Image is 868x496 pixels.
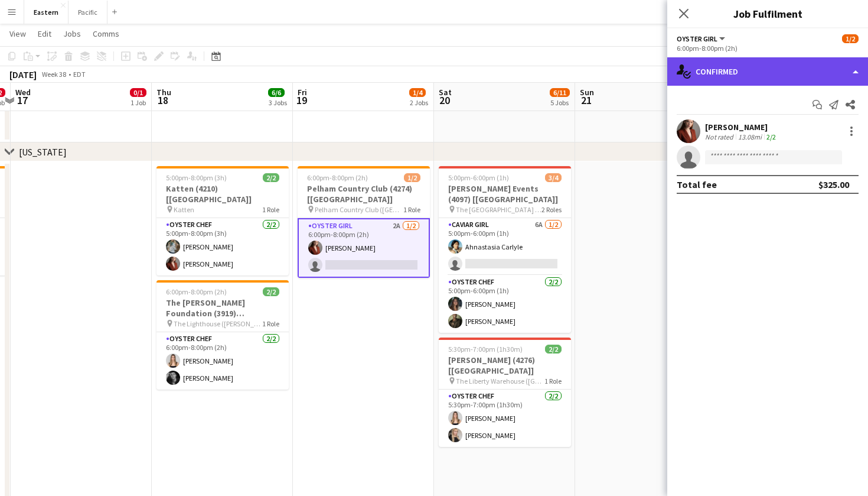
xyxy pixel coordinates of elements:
[541,205,562,214] span: 2 Roles
[156,218,289,275] app-card-role: Oyster Chef2/25:00pm-8:00pm (3h)[PERSON_NAME][PERSON_NAME]
[19,146,67,158] div: [US_STATE]
[842,34,859,43] span: 1/2
[130,88,146,97] span: 0/1
[166,287,227,296] span: 6:00pm-8:00pm (2h)
[439,390,571,447] app-card-role: Oyster Chef2/25:30pm-7:00pm (1h30m)[PERSON_NAME][PERSON_NAME]
[298,87,307,98] span: Fri
[156,280,289,390] app-job-card: 6:00pm-8:00pm (2h)2/2The [PERSON_NAME] Foundation (3919) [[GEOGRAPHIC_DATA]] The Lighthouse ([PER...
[156,297,289,319] h3: The [PERSON_NAME] Foundation (3919) [[GEOGRAPHIC_DATA]]
[307,173,368,182] span: 6:00pm-8:00pm (2h)
[156,87,171,98] span: Thu
[33,26,56,41] a: Edit
[677,179,717,190] div: Total fee
[580,87,594,98] span: Sun
[269,98,287,107] div: 3 Jobs
[818,179,849,190] div: $325.00
[262,319,279,328] span: 1 Role
[736,132,764,141] div: 13.08mi
[439,355,571,376] h3: [PERSON_NAME] (4276) [[GEOGRAPHIC_DATA]]
[766,132,776,141] app-skills-label: 2/2
[296,93,307,107] span: 19
[667,57,868,86] div: Confirmed
[63,28,81,39] span: Jobs
[448,173,509,182] span: 5:00pm-6:00pm (1h)
[448,345,523,354] span: 5:30pm-7:00pm (1h30m)
[39,70,68,79] span: Week 38
[9,69,37,80] div: [DATE]
[93,28,119,39] span: Comms
[410,98,428,107] div: 2 Jobs
[404,173,420,182] span: 1/2
[677,44,859,53] div: 6:00pm-8:00pm (2h)
[174,205,194,214] span: Katten
[439,218,571,275] app-card-role: Caviar Girl6A1/25:00pm-6:00pm (1h)Ahnastasia Carlyle
[5,26,31,41] a: View
[550,98,569,107] div: 5 Jobs
[88,26,124,41] a: Comms
[68,1,107,24] button: Pacific
[550,88,570,97] span: 6/11
[437,93,452,107] span: 20
[298,183,430,205] h3: Pelham Country Club (4274) [[GEOGRAPHIC_DATA]]
[409,88,426,97] span: 1/4
[38,28,51,39] span: Edit
[24,1,68,24] button: Eastern
[298,218,430,278] app-card-role: Oyster Girl2A1/26:00pm-8:00pm (2h)[PERSON_NAME]
[439,338,571,447] app-job-card: 5:30pm-7:00pm (1h30m)2/2[PERSON_NAME] (4276) [[GEOGRAPHIC_DATA]] The Liberty Warehouse ([GEOGRAPH...
[156,166,289,275] app-job-card: 5:00pm-8:00pm (3h)2/2Katten (4210) [[GEOGRAPHIC_DATA]] Katten1 RoleOyster Chef2/25:00pm-8:00pm (3...
[677,34,717,43] span: Oyster Girl
[155,93,171,107] span: 18
[15,87,31,98] span: Wed
[545,345,562,354] span: 2/2
[130,98,146,107] div: 1 Job
[705,132,736,141] div: Not rated
[439,87,452,98] span: Sat
[156,332,289,390] app-card-role: Oyster Chef2/26:00pm-8:00pm (2h)[PERSON_NAME][PERSON_NAME]
[166,173,227,182] span: 5:00pm-8:00pm (3h)
[545,173,562,182] span: 3/4
[298,166,430,278] app-job-card: 6:00pm-8:00pm (2h)1/2Pelham Country Club (4274) [[GEOGRAPHIC_DATA]] Pelham Country Club ([GEOGRAP...
[156,183,289,205] h3: Katten (4210) [[GEOGRAPHIC_DATA]]
[263,173,279,182] span: 2/2
[263,287,279,296] span: 2/2
[578,93,594,107] span: 21
[439,183,571,205] h3: [PERSON_NAME] Events (4097) [[GEOGRAPHIC_DATA]]
[73,70,86,79] div: EDT
[14,93,31,107] span: 17
[456,377,544,385] span: The Liberty Warehouse ([GEOGRAPHIC_DATA], [GEOGRAPHIC_DATA])
[667,6,868,21] h3: Job Fulfilment
[677,34,727,43] button: Oyster Girl
[262,205,279,214] span: 1 Role
[439,275,571,333] app-card-role: Oyster Chef2/25:00pm-6:00pm (1h)[PERSON_NAME][PERSON_NAME]
[439,166,571,333] app-job-card: 5:00pm-6:00pm (1h)3/4[PERSON_NAME] Events (4097) [[GEOGRAPHIC_DATA]] The [GEOGRAPHIC_DATA] ([GEOG...
[174,319,262,328] span: The Lighthouse ([PERSON_NAME])
[315,205,403,214] span: Pelham Country Club ([GEOGRAPHIC_DATA], [GEOGRAPHIC_DATA])
[705,122,778,132] div: [PERSON_NAME]
[403,205,420,214] span: 1 Role
[544,377,562,385] span: 1 Role
[268,88,285,97] span: 6/6
[58,26,86,41] a: Jobs
[456,205,541,214] span: The [GEOGRAPHIC_DATA] ([GEOGRAPHIC_DATA], [GEOGRAPHIC_DATA])
[9,28,26,39] span: View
